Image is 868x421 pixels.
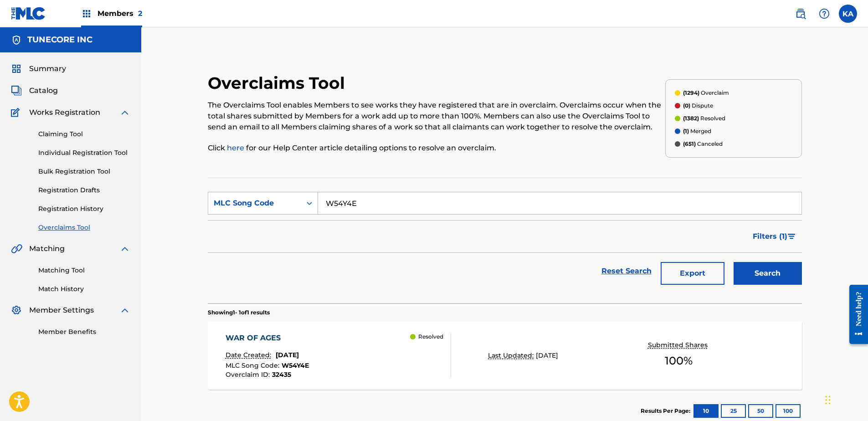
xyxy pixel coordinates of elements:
span: Members [98,8,142,19]
a: WAR OF AGESDate Created:[DATE]MLC Song Code:W54Y4EOverclaim ID:32435 ResolvedLast Updated:[DATE]S... [208,321,802,390]
span: [DATE] [276,351,299,359]
a: Member Benefits [38,327,130,337]
a: SummarySummary [11,63,66,74]
span: MLC Song Code : [226,361,282,370]
span: Works Registration [29,107,100,118]
span: [DATE] [536,351,558,359]
img: filter [788,234,796,239]
a: CatalogCatalog [11,85,58,96]
span: (651) [683,140,696,147]
p: Last Updated: [488,351,536,360]
a: Claiming Tool [38,129,130,139]
img: Matching [11,243,22,254]
button: Filters (1) [747,225,802,248]
p: Resolved [683,114,725,123]
img: search [795,8,806,19]
div: User Menu [839,5,857,23]
p: Merged [683,127,711,135]
a: here [227,144,244,152]
p: The Overclaims Tool enables Members to see works they have registered that are in overclaim. Over... [208,100,665,133]
p: Submitted Shares [648,340,710,350]
span: 32435 [272,370,291,379]
a: Registration Drafts [38,185,130,195]
img: MLC Logo [11,7,46,20]
a: Match History [38,284,130,294]
p: Dispute [683,102,713,110]
img: Summary [11,63,22,74]
p: Showing 1 - 1 of 1 results [208,308,270,317]
h5: TUNECORE INC [27,35,92,45]
button: Export [661,262,724,285]
a: Bulk Registration Tool [38,167,130,176]
h2: Overclaims Tool [208,73,349,93]
button: 50 [748,404,773,418]
span: (0) [683,102,690,109]
span: (1382) [683,115,699,122]
span: Overclaim ID : [226,370,272,379]
img: Member Settings [11,305,22,316]
p: Click for our Help Center article detailing options to resolve an overclaim. [208,143,665,154]
img: Works Registration [11,107,23,118]
img: expand [119,305,130,316]
span: (1294) [683,89,699,96]
a: Registration History [38,204,130,214]
span: Member Settings [29,305,94,316]
img: Accounts [11,35,22,46]
span: 2 [138,9,142,18]
a: Public Search [791,5,810,23]
p: Results Per Page: [641,407,693,415]
span: Matching [29,243,65,254]
span: W54Y4E [282,361,309,370]
a: Overclaims Tool [38,223,130,232]
img: expand [119,107,130,118]
p: Resolved [418,333,443,341]
button: 10 [693,404,719,418]
p: Overclaim [683,89,729,97]
div: MLC Song Code [214,198,296,209]
div: Help [815,5,833,23]
span: (1) [683,128,689,134]
a: Matching Tool [38,266,130,275]
span: Filters ( 1 ) [753,231,787,242]
iframe: Chat Widget [822,377,868,421]
img: expand [119,243,130,254]
img: help [819,8,830,19]
button: Search [734,262,802,285]
p: Date Created: [226,350,273,360]
div: Drag [825,386,831,414]
a: Reset Search [597,261,656,281]
button: 25 [721,404,746,418]
span: Summary [29,63,66,74]
p: Canceled [683,140,723,148]
img: Top Rightsholders [81,8,92,19]
form: Search Form [208,192,802,289]
button: 100 [776,404,801,418]
div: WAR OF AGES [226,333,309,344]
img: Catalog [11,85,22,96]
a: Individual Registration Tool [38,148,130,158]
iframe: Resource Center [842,278,868,351]
span: 100 % [665,353,693,369]
span: Catalog [29,85,58,96]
